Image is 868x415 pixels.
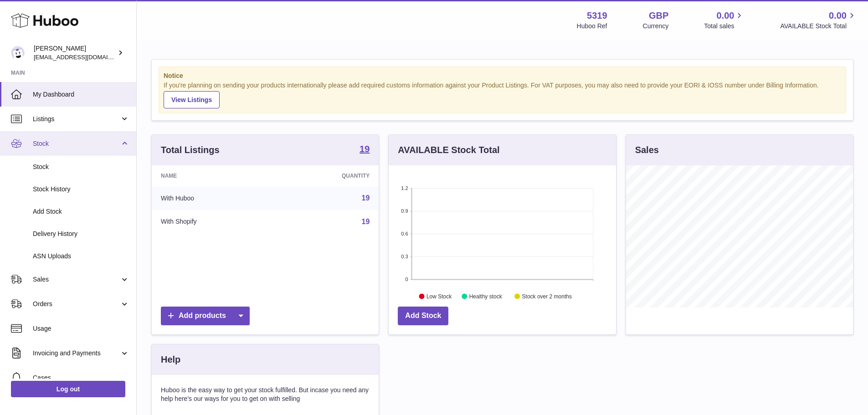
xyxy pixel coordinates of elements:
[33,300,120,308] span: Orders
[34,53,134,61] span: [EMAIL_ADDRESS][DOMAIN_NAME]
[274,165,379,186] th: Quantity
[780,10,857,31] a: 0.00 AVAILABLE Stock Total
[33,374,129,382] span: Cases
[152,210,274,234] td: With Shopify
[33,139,120,148] span: Stock
[587,10,607,22] strong: 5319
[401,185,408,191] text: 1.2
[161,386,370,403] p: Huboo is the easy way to get your stock fulfilled. But incase you need any help here's our ways f...
[34,44,116,61] div: [PERSON_NAME]
[33,115,120,123] span: Listings
[426,293,452,299] text: Low Stock
[398,307,448,325] a: Add Stock
[362,194,370,202] a: 19
[717,10,734,22] span: 0.00
[161,144,220,156] h3: Total Listings
[829,10,847,22] span: 0.00
[161,354,180,366] h3: Help
[164,91,220,108] a: View Listings
[33,349,120,358] span: Invoicing and Payments
[33,207,129,216] span: Add Stock
[649,10,668,22] strong: GBP
[577,22,607,31] div: Huboo Ref
[780,22,857,31] span: AVAILABLE Stock Total
[360,144,370,154] strong: 19
[406,277,408,282] text: 0
[704,10,745,31] a: 0.00 Total sales
[152,186,274,210] td: With Huboo
[33,230,129,238] span: Delivery History
[33,90,129,99] span: My Dashboard
[360,144,370,155] a: 19
[635,144,659,156] h3: Sales
[643,22,669,31] div: Currency
[469,293,503,299] text: Healthy stock
[33,275,120,284] span: Sales
[33,252,129,261] span: ASN Uploads
[11,46,25,60] img: internalAdmin-5319@internal.huboo.com
[401,208,408,214] text: 0.9
[33,185,129,194] span: Stock History
[33,163,129,171] span: Stock
[401,231,408,236] text: 0.6
[401,254,408,259] text: 0.3
[11,381,125,397] a: Log out
[522,293,572,299] text: Stock over 2 months
[704,22,745,31] span: Total sales
[398,144,499,156] h3: AVAILABLE Stock Total
[362,218,370,225] a: 19
[152,165,274,186] th: Name
[161,307,250,325] a: Add products
[164,81,841,108] div: If you're planning on sending your products internationally please add required customs informati...
[164,72,841,80] strong: Notice
[33,324,129,333] span: Usage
